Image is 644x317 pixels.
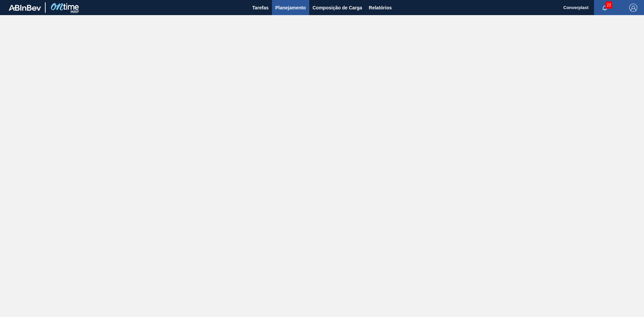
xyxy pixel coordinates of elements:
[605,1,612,9] span: 22
[275,4,306,12] span: Planejamento
[252,4,269,12] span: Tarefas
[594,3,615,12] button: Notificações
[369,4,392,12] span: Relatórios
[629,4,637,12] img: Logout
[9,5,41,11] img: TNhmsLtSVTkK8tSr43FrP2fwEKptu5GPRR3wAAAABJRU5ErkJggg==
[313,4,362,12] span: Composição de Carga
